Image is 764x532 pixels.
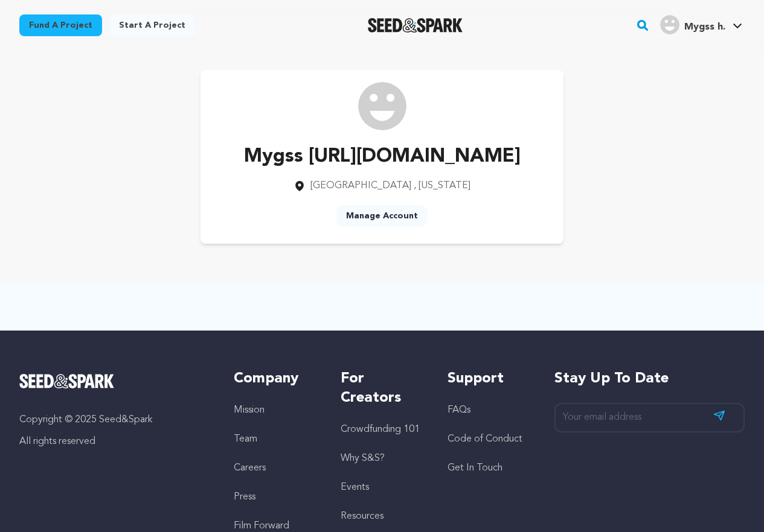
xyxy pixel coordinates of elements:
[341,483,369,492] a: Events
[310,181,411,191] span: [GEOGRAPHIC_DATA]
[234,492,255,502] a: Press
[19,14,102,36] a: Fund a project
[358,82,406,130] img: /img/default-images/user/medium/user.png image
[658,13,745,34] a: Mygss h.'s Profile
[448,463,502,473] a: Get In Touch
[234,369,316,388] h5: Company
[109,14,195,36] a: Start a project
[341,369,423,408] h5: For Creators
[19,413,210,427] p: Copyright © 2025 Seed&Spark
[19,374,114,388] img: Seed&Spark Logo
[234,405,265,415] a: Mission
[336,205,428,227] a: Manage Account
[19,434,210,449] p: All rights reserved
[234,434,257,444] a: Team
[448,434,522,444] a: Code of Conduct
[19,374,210,388] a: Seed&Spark Homepage
[448,405,470,415] a: FAQs
[554,369,745,388] h5: Stay up to date
[660,15,679,34] img: user.png
[414,181,470,191] span: , [US_STATE]
[554,403,745,432] input: Your email address
[341,511,384,521] a: Resources
[660,15,725,34] div: Mygss h.'s Profile
[244,142,521,171] p: Mygss [URL][DOMAIN_NAME]
[368,18,463,33] a: Seed&Spark Homepage
[341,454,385,463] a: Why S&S?
[658,13,745,38] span: Mygss h.'s Profile
[234,463,266,473] a: Careers
[684,22,725,32] span: Mygss h.
[234,521,289,531] a: Film Forward
[448,369,530,388] h5: Support
[368,18,463,33] img: Seed&Spark Logo Dark Mode
[341,425,420,434] a: Crowdfunding 101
